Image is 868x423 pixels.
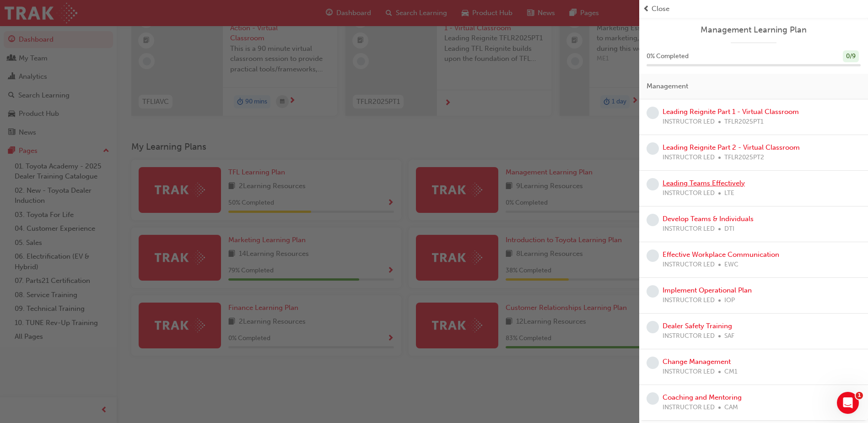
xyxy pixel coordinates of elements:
[647,285,659,298] span: learningRecordVerb_NONE-icon
[663,286,752,294] a: Implement Operational Plan
[663,358,731,366] a: Change Management
[837,392,859,414] iframe: Intercom live chat
[647,392,659,405] span: learningRecordVerb_NONE-icon
[663,224,715,234] span: INSTRUCTOR LED
[663,250,779,259] a: Effective Workplace Communication
[647,249,659,262] span: learningRecordVerb_NONE-icon
[647,357,659,369] span: learningRecordVerb_NONE-icon
[663,152,715,163] span: INSTRUCTOR LED
[663,295,715,306] span: INSTRUCTOR LED
[724,402,738,413] span: CAM
[856,392,863,399] span: 1
[724,295,735,306] span: IOP
[663,188,715,199] span: INSTRUCTOR LED
[647,321,659,333] span: learningRecordVerb_NONE-icon
[647,25,861,35] a: Management Learning Plan
[647,178,659,190] span: learningRecordVerb_NONE-icon
[663,331,715,342] span: INSTRUCTOR LED
[663,367,715,377] span: INSTRUCTOR LED
[647,107,659,119] span: learningRecordVerb_NONE-icon
[652,4,669,14] span: Close
[724,117,764,127] span: TFLR2025PT1
[647,214,659,226] span: learningRecordVerb_NONE-icon
[724,367,738,377] span: CM1
[724,152,764,163] span: TFLR2025PT2
[663,260,715,270] span: INSTRUCTOR LED
[647,142,659,155] span: learningRecordVerb_NONE-icon
[663,402,715,413] span: INSTRUCTOR LED
[843,50,859,63] div: 0 / 9
[643,4,864,14] button: prev-iconClose
[663,179,745,187] a: Leading Teams Effectively
[663,117,715,127] span: INSTRUCTOR LED
[663,322,732,330] a: Dealer Safety Training
[724,331,734,342] span: SAF
[724,260,739,270] span: EWC
[647,51,689,62] span: 0 % Completed
[663,215,754,223] a: Develop Teams & Individuals
[663,393,742,401] a: Coaching and Mentoring
[663,143,800,152] a: Leading Reignite Part 2 - Virtual Classroom
[724,224,734,234] span: DTI
[724,188,734,199] span: LTE
[643,4,650,14] span: prev-icon
[663,108,799,116] a: Leading Reignite Part 1 - Virtual Classroom
[647,81,688,92] span: Management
